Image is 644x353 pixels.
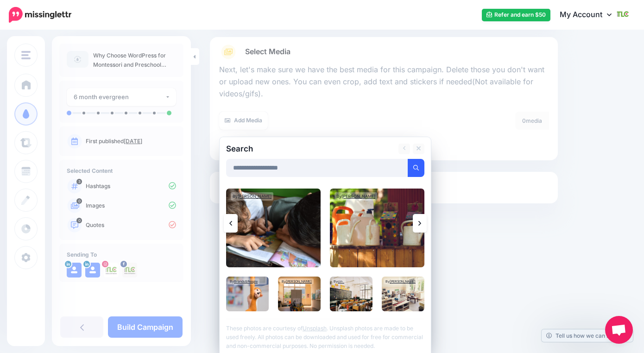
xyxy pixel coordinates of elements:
p: Quotes [86,221,176,229]
p: Next, let's make sure we have the best media for this campaign. Delete those you don't want or up... [219,64,549,100]
button: 6 month evergreen [67,88,176,106]
a: Add Media [219,112,268,130]
a: My Account [550,4,630,26]
div: By [228,278,259,284]
p: These photos are courtesy of . Unsplash photos are made to be used freely. All photos can be down... [226,319,424,350]
a: [DATE] [124,138,142,145]
h4: Sending To [67,251,176,258]
span: 0 [522,117,526,124]
div: By [332,278,346,284]
img: Forest nursery school [330,189,424,267]
span: 0 [76,198,82,204]
img: user_default_image.png [67,263,82,277]
a: [PERSON_NAME] [286,279,312,284]
img: Missinglettr [9,7,71,23]
img: article-default-image-icon.png [67,51,88,68]
a: [PERSON_NAME] [341,194,375,199]
a: [PERSON_NAME] [238,194,271,199]
p: First published [86,137,176,145]
div: By [280,278,314,284]
h2: Search [226,145,253,153]
span: Select Media [245,45,290,58]
div: By [335,192,377,201]
a: cin . [338,279,344,284]
img: Plush monkey stuffed animal hanging in kinder garden classroom [226,277,269,311]
p: Why Choose WordPress for Montessori and Preschool Websites [93,51,176,69]
div: By [231,192,273,201]
div: Select Media [219,59,549,153]
h4: Selected Content [67,167,176,174]
img: user_default_image.png [85,263,100,277]
img: 329825178_883824999361175_5255647389235489165_n-bsa151873.jpg [122,263,137,277]
div: 6 month evergreen [74,92,165,102]
img: 331543599_711243240664801_8139330295929037858_n-bsa151874.jpg [104,263,119,277]
img: menu.png [21,51,31,59]
div: By [384,278,417,284]
img: Montessori Kindergarten Casa dei Bambini [382,277,424,311]
span: 0 [76,218,82,223]
a: Select Media [219,44,549,59]
a: Tell us how we can improve [542,329,633,342]
p: Hashtags [86,182,176,190]
div: media [515,112,549,130]
a: Brands&People [234,279,258,284]
p: Images [86,202,176,210]
span: 3 [76,179,82,184]
a: Unsplash [303,325,327,332]
div: Open chat [605,316,633,344]
a: Refer and earn $50 [482,9,550,21]
a: [PERSON_NAME] [390,279,416,284]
